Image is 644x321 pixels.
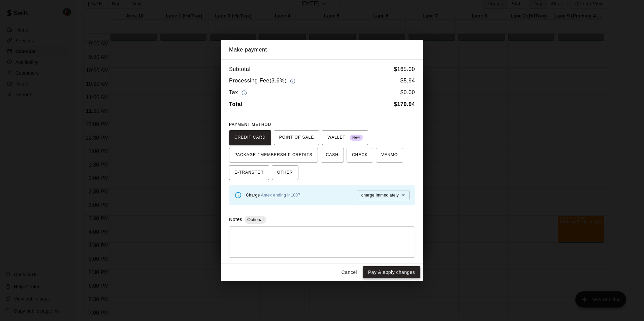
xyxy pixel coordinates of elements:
h6: Tax [229,88,249,97]
button: POINT OF SALE [274,130,319,145]
button: Pay & apply changes [363,266,420,279]
button: CHECK [347,148,373,163]
span: CHECK [352,150,368,160]
button: CASH [321,148,344,163]
h6: Processing Fee ( 3.6% ) [229,76,297,85]
label: Notes [229,217,242,222]
b: Total [229,101,243,107]
h6: $ 5.94 [400,76,415,85]
h2: Make payment [221,40,423,60]
span: OTHER [277,167,293,178]
span: E-TRANSFER [234,167,264,178]
button: Cancel [339,266,360,279]
span: charge immediately [361,193,399,198]
button: CREDIT CARD [229,130,271,145]
a: Amex ending in 1007 [261,193,300,198]
span: WALLET [327,132,363,143]
span: CREDIT CARD [234,132,266,143]
button: WALLET New [322,130,368,145]
span: PAYMENT METHOD [229,122,271,127]
button: E-TRANSFER [229,165,269,180]
span: Optional [245,217,266,222]
button: OTHER [272,165,298,180]
button: VENMO [376,148,403,163]
h6: $ 0.00 [400,88,415,97]
span: New [350,133,363,142]
h6: $ 165.00 [394,65,415,74]
span: CASH [326,150,339,160]
h6: Subtotal [229,65,251,74]
span: PACKAGE / MEMBERSHIP CREDITS [234,150,313,160]
span: Charge [246,193,300,198]
span: POINT OF SALE [279,132,314,143]
span: VENMO [381,150,398,160]
b: $ 170.94 [394,101,415,107]
button: PACKAGE / MEMBERSHIP CREDITS [229,148,318,163]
